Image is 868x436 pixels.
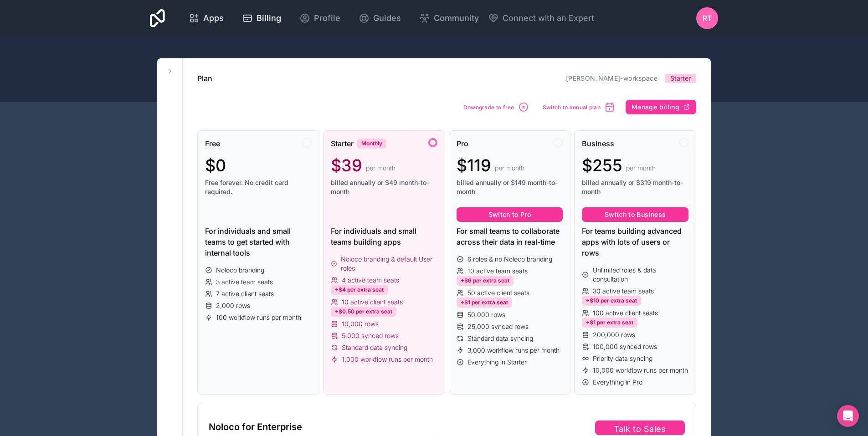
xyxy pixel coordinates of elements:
[197,73,212,84] h1: Plan
[582,226,688,258] div: For teams building advanced apps with lots of users or rows
[342,355,433,364] span: 1,000 workflow runs per month
[434,12,479,25] span: Community
[457,156,491,174] span: $119
[366,164,395,173] span: per month
[632,103,679,111] span: Manage billing
[457,226,563,247] div: For small teams to collaborate across their data in real-time
[837,405,859,427] div: Open Intercom Messenger
[331,138,354,149] span: Starter
[626,164,656,173] span: per month
[582,296,641,306] div: +$10 per extra seat
[203,12,224,25] span: Apps
[205,156,226,174] span: $0
[292,8,348,28] a: Profile
[467,255,552,264] span: 6 roles & no Noloco branding
[331,285,388,295] div: +$4 per extra seat
[467,288,529,298] span: 50 active client seats
[460,98,532,116] button: Downgrade to free
[582,318,637,328] div: +$1 per extra seat
[457,298,512,308] div: +$1 per extra seat
[235,8,288,28] a: Billing
[209,421,302,433] span: Noloco for Enterprise
[181,8,231,28] a: Apps
[503,12,594,25] span: Connect with an Expert
[216,277,273,287] span: 3 active team seats
[467,322,529,331] span: 25,000 synced rows
[593,330,635,339] span: 200,000 rows
[342,319,379,328] span: 10,000 rows
[670,74,691,83] span: Starter
[342,276,399,285] span: 4 active team seats
[593,287,654,296] span: 30 active team seats
[703,13,712,24] span: RT
[412,8,486,28] a: Community
[331,178,437,196] span: billed annually or $49 month-to-month
[467,310,505,319] span: 50,000 rows
[595,421,685,435] button: Talk to Sales
[341,255,437,273] span: Noloco branding & default User roles
[457,276,514,286] div: +$6 per extra seat
[593,366,688,375] span: 10,000 workflow runs per month
[205,138,220,149] span: Free
[467,358,527,367] span: Everything in Starter
[342,343,407,352] span: Standard data syncing
[593,342,657,351] span: 100,000 synced rows
[257,12,281,25] span: Billing
[543,104,601,111] span: Switch to annual plan
[457,207,563,222] button: Switch to Pro
[357,138,386,149] div: Monthly
[457,178,563,196] span: billed annually or $149 month-to-month
[582,178,688,196] span: billed annually or $319 month-to-month
[331,156,362,174] span: $39
[342,298,403,307] span: 10 active client seats
[216,289,274,298] span: 7 active client seats
[593,378,642,387] span: Everything in Pro
[539,98,618,116] button: Switch to annual plan
[351,8,408,28] a: Guides
[593,266,688,284] span: Unlimited roles & data consultation
[205,226,312,258] div: For individuals and small teams to get started with internal tools
[566,74,657,82] a: [PERSON_NAME]-workspace
[331,226,437,247] div: For individuals and small teams building apps
[373,12,401,25] span: Guides
[582,138,614,149] span: Business
[331,307,396,317] div: +$0.50 per extra seat
[488,12,594,25] button: Connect with an Expert
[495,164,524,173] span: per month
[593,308,658,318] span: 100 active client seats
[463,104,514,111] span: Downgrade to free
[467,334,533,343] span: Standard data syncing
[342,331,399,340] span: 5,000 synced rows
[582,156,622,174] span: $255
[205,178,312,196] span: Free forever. No credit card required.
[457,138,468,149] span: Pro
[314,12,340,25] span: Profile
[593,354,652,363] span: Priority data syncing
[216,301,250,310] span: 2,000 rows
[467,267,528,276] span: 10 active team seats
[582,207,688,222] button: Switch to Business
[467,346,560,355] span: 3,000 workflow runs per month
[216,266,264,275] span: Noloco branding
[626,100,696,114] button: Manage billing
[216,313,301,322] span: 100 workflow runs per month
